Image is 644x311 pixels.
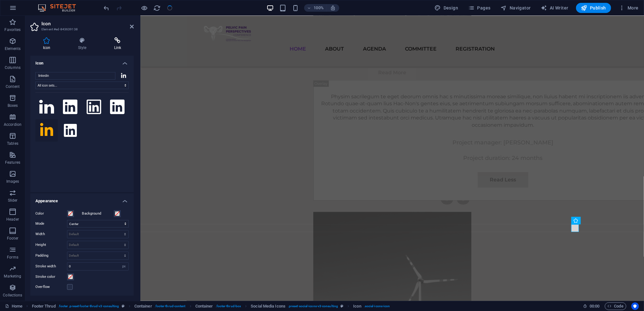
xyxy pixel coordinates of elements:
p: Slider [8,198,18,203]
button: Ion Social Linkedin Outline (Ionicons) [83,96,105,118]
span: Code [608,302,623,310]
button: Publish [576,3,611,13]
span: Click to select. Double-click to edit [134,302,152,310]
label: Stroke color [35,273,67,281]
span: . preset-social-icons-v3-consulting [288,302,338,310]
button: Navigator [498,3,533,13]
label: Width [35,232,67,236]
label: Mode [35,220,67,228]
span: 00 00 [590,302,599,310]
p: Collections [3,293,22,298]
button: Linkedin (FontAwesome Brands) [59,119,82,142]
label: Padding [35,254,67,257]
p: Content [6,84,20,89]
p: Accordion [4,122,21,127]
button: Ion Social Linkedin (Ionicons) [106,96,129,118]
label: Height [35,243,67,247]
h2: Icon [41,21,134,27]
i: This element is a customizable preset [122,304,125,308]
p: Features [5,160,20,165]
p: Tables [7,141,18,146]
p: Favorites [4,27,21,32]
span: Publish [581,5,606,11]
span: : [594,304,595,308]
h4: Link [101,37,134,51]
h3: Element #ed-843639138 [41,27,121,32]
h6: Session time [583,302,600,310]
p: Columns [5,65,21,70]
button: Code [605,302,626,310]
button: Design [432,3,461,13]
label: Color [35,210,67,217]
span: . footer .preset-footer-thrud-v3-consulting [58,302,119,310]
i: Undo: Change link (Ctrl+Z) [103,4,110,12]
label: Background [82,210,114,217]
button: More [616,3,641,13]
div: Linkedin In (FontAwesome Brands) [119,72,129,80]
span: More [619,5,639,11]
p: Marketing [4,274,21,279]
nav: breadcrumb [32,302,390,310]
span: . footer-thrud-box [216,302,241,310]
h4: Style [65,37,101,51]
span: Design [435,5,458,11]
h4: Icon [30,56,134,67]
button: Brand Linkedin (IcoFont) [35,96,58,118]
span: . social-icons-icon [364,302,390,310]
div: Design (Ctrl+Alt+Y) [432,3,461,13]
p: Elements [5,46,21,51]
p: Boxes [8,103,18,108]
button: Pages [466,3,493,13]
h6: 100% [314,4,324,12]
button: AI Writer [538,3,571,13]
button: Click here to leave preview mode and continue editing [141,4,148,12]
span: Click to select. Double-click to edit [195,302,213,310]
label: Overflow [35,283,67,291]
a: Click to cancel selection. Double-click to open Pages [5,302,22,310]
span: Click to select. Double-click to edit [32,302,56,310]
p: Header [6,217,19,222]
button: Usercentrics [631,302,639,310]
button: reload [153,4,161,12]
h4: Appearance [30,193,134,205]
img: Editor Logo [36,4,84,12]
span: AI Writer [541,5,568,11]
p: Forms [7,255,18,260]
span: Navigator [501,5,531,11]
button: Social Linkedin (IcoFont) [59,96,82,118]
span: Click to select. Double-click to edit [353,302,361,310]
span: Pages [468,5,490,11]
input: Search icons (square, star half, etc.) [35,72,115,80]
button: Linkedin In (FontAwesome Brands) [35,119,58,142]
span: . footer-thrud-content [155,302,186,310]
p: Images [6,179,19,184]
button: 100% [304,4,327,12]
p: Footer [7,236,18,241]
span: Click to select. Double-click to edit [251,302,285,310]
i: This element is a customizable preset [340,304,343,308]
button: undo [103,4,110,12]
h4: Icon [30,37,65,51]
i: On resize automatically adjust zoom level to fit chosen device. [330,5,336,11]
label: Stroke width [35,265,67,268]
